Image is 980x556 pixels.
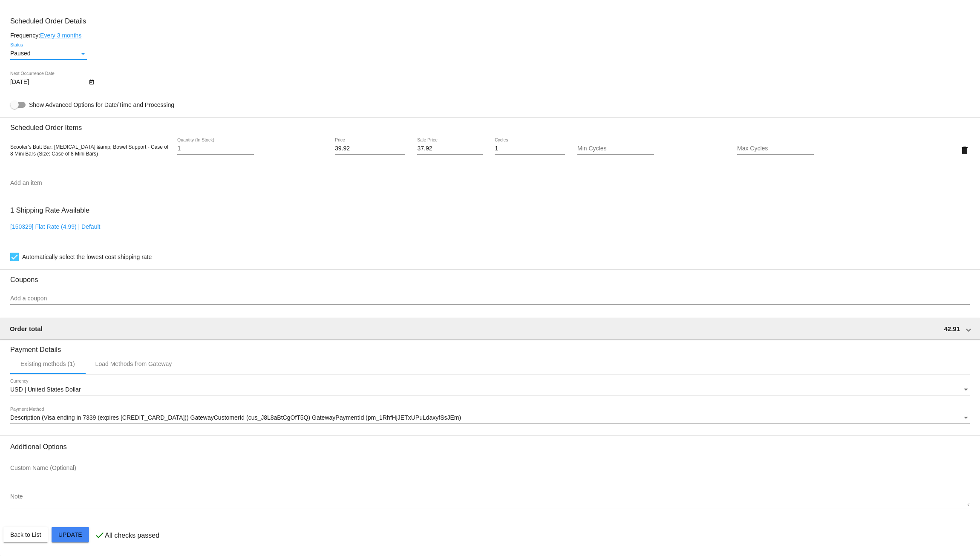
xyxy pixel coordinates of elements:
[10,117,970,132] h3: Scheduled Order Items
[10,325,43,332] span: Order total
[177,145,254,152] input: Quantity (In Stock)
[10,443,970,451] h3: Additional Options
[40,32,81,39] a: Every 3 months
[10,17,970,25] h3: Scheduled Order Details
[335,145,405,152] input: Price
[10,180,970,187] input: Add an item
[95,360,172,367] div: Load Methods from Gateway
[10,32,970,39] div: Frequency:
[944,325,960,332] span: 42.91
[58,531,82,538] span: Update
[10,269,970,284] h3: Coupons
[3,527,48,542] button: Back to List
[87,77,96,86] button: Open calendar
[10,223,100,230] a: [150329] Flat Rate (4.99) | Default
[95,530,105,540] mat-icon: check
[10,414,461,421] span: Description (Visa ending in 7339 (expires [CREDIT_CARD_DATA])) GatewayCustomerId (cus_J8L8aBtCgOf...
[10,50,30,57] span: Paused
[10,465,87,472] input: Custom Name (Optional)
[10,79,87,86] input: Next Occurrence Date
[577,145,654,152] input: Min Cycles
[52,527,89,542] button: Update
[105,532,159,539] p: All checks passed
[495,145,565,152] input: Cycles
[10,201,89,219] h3: 1 Shipping Rate Available
[20,360,75,367] div: Existing methods (1)
[10,295,970,302] input: Add a coupon
[10,144,168,157] span: Scooter's Butt Bar: [MEDICAL_DATA] &amp; Bowel Support - Case of 8 Mini Bars (Size: Case of 8 Min...
[10,50,87,57] mat-select: Status
[417,145,482,152] input: Sale Price
[10,386,970,393] mat-select: Currency
[10,531,41,538] span: Back to List
[29,101,174,109] span: Show Advanced Options for Date/Time and Processing
[737,145,814,152] input: Max Cycles
[10,339,970,354] h3: Payment Details
[10,386,81,393] span: USD | United States Dollar
[10,415,970,421] mat-select: Payment Method
[960,145,970,156] mat-icon: delete
[22,252,152,262] span: Automatically select the lowest cost shipping rate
